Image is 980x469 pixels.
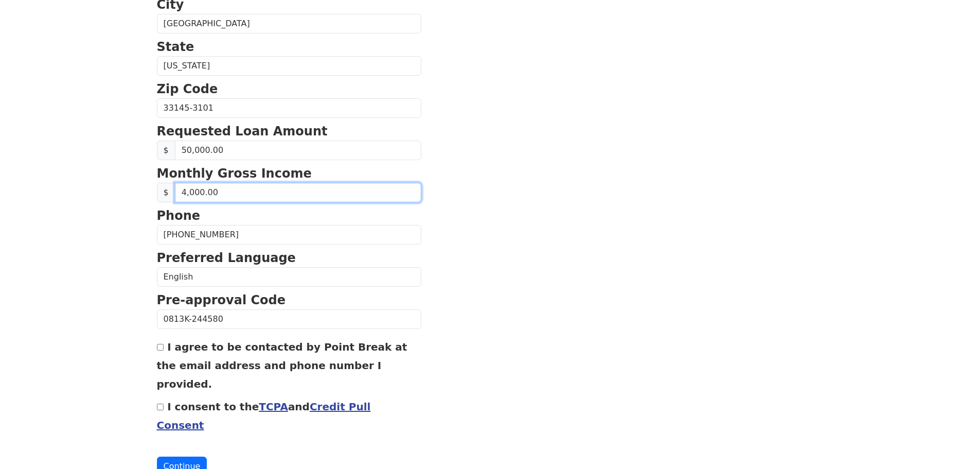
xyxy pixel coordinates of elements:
strong: State [157,40,194,54]
input: Requested Loan Amount [175,141,421,160]
strong: Pre-approval Code [157,293,286,307]
label: I agree to be contacted by Point Break at the email address and phone number I provided. [157,341,407,390]
strong: Preferred Language [157,251,296,265]
label: I consent to the and [157,401,371,431]
span: $ [157,183,175,202]
p: Monthly Gross Income [157,164,421,183]
input: Zip Code [157,98,421,118]
input: Pre-approval Code [157,309,421,329]
input: Phone [157,225,421,245]
input: City [157,14,421,33]
strong: Requested Loan Amount [157,124,328,138]
a: TCPA [259,401,288,413]
strong: Zip Code [157,82,218,96]
strong: Phone [157,209,201,223]
input: 0.00 [175,183,421,202]
span: $ [157,141,175,160]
